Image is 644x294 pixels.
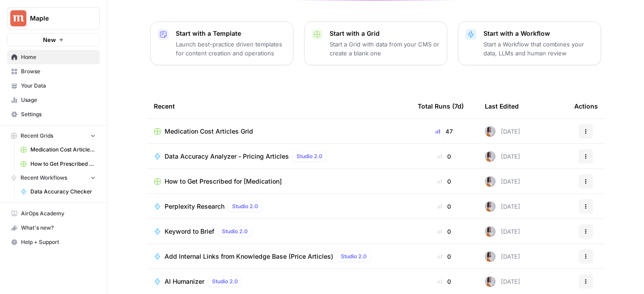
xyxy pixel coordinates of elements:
span: Data Accuracy Checker [30,188,96,196]
button: New [7,33,100,46]
a: Add Internal Links from Knowledge Base (Price Articles)Studio 2.0 [154,251,403,262]
span: How to Get Prescribed for [Medication] [165,177,282,186]
img: Maple Logo [10,10,26,26]
span: Perplexity Research [165,202,225,211]
div: Recent [154,94,403,118]
a: Settings [7,107,100,122]
img: wqouze03vak4o7r0iykpfqww9cw8 [485,276,496,287]
span: Medication Cost Articles Grid [30,146,96,154]
span: Medication Cost Articles Grid [165,127,253,136]
img: wqouze03vak4o7r0iykpfqww9cw8 [485,226,496,237]
p: Start a Grid with data from your CMS or create a blank one [330,40,440,58]
a: Keyword to BriefStudio 2.0 [154,226,403,237]
a: Data Accuracy Analyzer - Pricing ArticlesStudio 2.0 [154,151,403,162]
span: Add Internal Links from Knowledge Base (Price Articles) [165,252,333,261]
span: Usage [21,96,96,104]
span: Settings [21,110,96,118]
div: [DATE] [485,201,520,212]
a: Your Data [7,79,100,93]
p: Start with a Workflow [483,29,593,38]
a: Data Accuracy Checker [17,185,100,199]
div: [DATE] [485,126,520,137]
p: Launch best-practice driven templates for content creation and operations [176,40,286,58]
span: How to Get Prescribed for [Medication] [30,160,96,168]
span: Studio 2.0 [232,202,258,210]
div: 47 [418,127,470,136]
div: [DATE] [485,176,520,187]
div: 0 [418,277,470,286]
span: Recent Grids [21,132,53,140]
span: Home [21,53,96,61]
button: Start with a TemplateLaunch best-practice driven templates for content creation and operations [150,21,293,65]
span: AirOps Academy [21,210,96,218]
div: [DATE] [485,151,520,162]
button: Recent Workflows [7,171,100,185]
span: New [43,35,56,44]
div: 0 [418,202,470,211]
button: Recent Grids [7,129,100,143]
button: Workspace: Maple [7,7,100,29]
img: wqouze03vak4o7r0iykpfqww9cw8 [485,251,496,262]
span: Your Data [21,82,96,90]
div: What's new? [8,221,99,235]
button: Help + Support [7,235,100,249]
div: 0 [418,177,470,186]
a: Medication Cost Articles Grid [17,143,100,157]
a: How to Get Prescribed for [Medication] [154,177,403,186]
div: 0 [418,252,470,261]
span: Studio 2.0 [222,227,248,235]
span: Studio 2.0 [341,252,367,260]
a: Browse [7,64,100,79]
a: Home [7,50,100,64]
img: wqouze03vak4o7r0iykpfqww9cw8 [485,126,496,137]
a: Perplexity ResearchStudio 2.0 [154,201,403,212]
span: Maple [30,14,84,23]
span: Studio 2.0 [212,277,238,286]
span: Studio 2.0 [297,152,322,160]
button: What's new? [7,221,100,235]
p: Start with a Grid [330,29,440,38]
div: 0 [418,227,470,236]
p: Start a Workflow that combines your data, LLMs and human review [483,40,593,58]
button: Start with a GridStart a Grid with data from your CMS or create a blank one [304,21,447,65]
span: Browse [21,67,96,76]
a: AirOps Academy [7,206,100,221]
a: How to Get Prescribed for [Medication] [17,157,100,171]
img: wqouze03vak4o7r0iykpfqww9cw8 [485,201,496,212]
a: AI HumanizerStudio 2.0 [154,276,403,287]
img: wqouze03vak4o7r0iykpfqww9cw8 [485,151,496,162]
div: Actions [574,94,598,118]
div: Last Edited [485,94,519,118]
a: Medication Cost Articles Grid [154,127,403,136]
div: 0 [418,152,470,161]
div: Total Runs (7d) [418,94,464,118]
div: [DATE] [485,226,520,237]
span: Help + Support [21,238,96,246]
img: wqouze03vak4o7r0iykpfqww9cw8 [485,176,496,187]
span: Keyword to Brief [165,227,214,236]
div: [DATE] [485,276,520,287]
p: Start with a Template [176,29,286,38]
span: AI Humanizer [165,277,204,286]
span: Data Accuracy Analyzer - Pricing Articles [165,152,289,161]
span: Recent Workflows [21,174,67,182]
div: [DATE] [485,251,520,262]
button: Start with a WorkflowStart a Workflow that combines your data, LLMs and human review [458,21,601,65]
a: Usage [7,93,100,107]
